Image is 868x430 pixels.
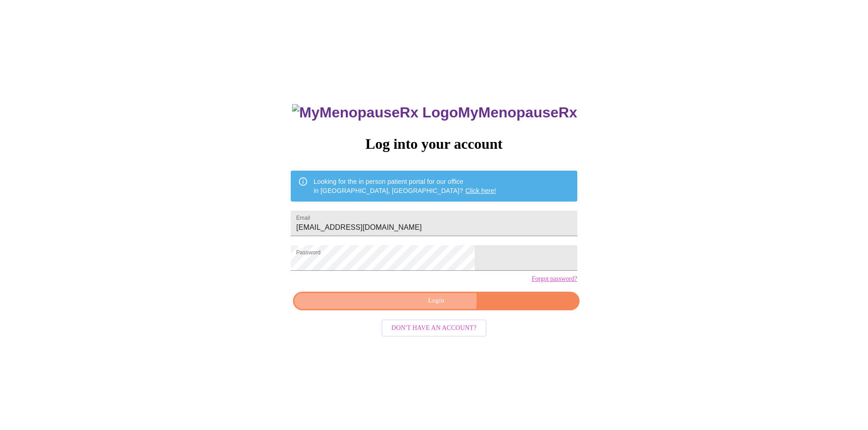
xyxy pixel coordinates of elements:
[292,104,458,121] img: MyMenopauseRx Logo
[381,319,487,337] button: Don't have an account?
[291,136,577,152] h3: Log into your account
[465,187,496,194] a: Click here!
[292,104,577,121] h3: MyMenopauseRx
[391,323,477,334] span: Don't have an account?
[379,323,489,331] a: Don't have an account?
[293,292,579,310] button: Login
[532,275,577,283] a: Forgot password?
[303,295,569,307] span: Login
[313,173,496,199] div: Looking for the in person patient portal for our office in [GEOGRAPHIC_DATA], [GEOGRAPHIC_DATA]?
